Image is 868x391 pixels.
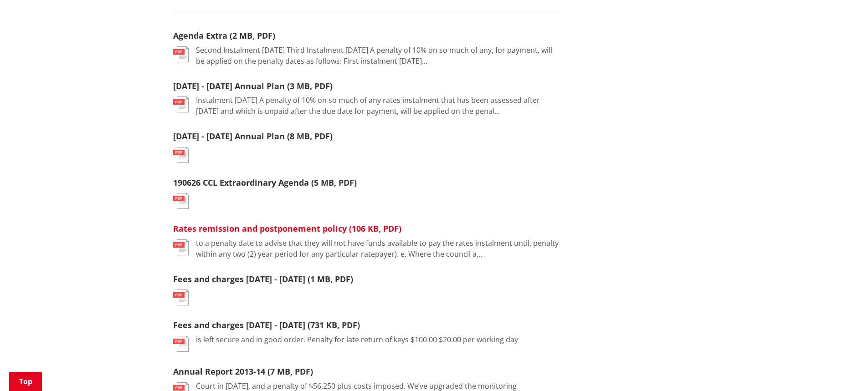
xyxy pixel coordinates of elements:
[173,30,275,41] a: Agenda Extra (2 MB, PDF)
[173,239,189,255] img: document-pdf.svg
[173,223,401,234] a: Rates remission and postponement policy (106 KB, PDF)
[173,46,189,62] img: document-pdf.svg
[196,95,561,117] p: Instalment [DATE] A penalty of 10% on so much of any rates instalment that has been assessed afte...
[173,320,360,330] a: Fees and charges [DATE] - [DATE] (731 KB, PDF)
[173,177,357,188] a: 190626 CCL Extraordinary Agenda (5 MB, PDF)
[196,334,518,345] p: is left secure and in good order. Penalty for late return of keys $100.00 $20.00 per working day
[173,366,313,377] a: Annual Report 2013-14 (7 MB, PDF)
[173,336,189,352] img: document-pdf.svg
[9,372,42,391] a: Top
[196,45,561,66] p: Second Instalment [DATE] Third Instalment [DATE] A penalty of 10% on so much of any, for payment,...
[173,147,189,163] img: document-pdf.svg
[173,81,333,91] a: [DATE] - [DATE] Annual Plan (3 MB, PDF)
[173,131,333,142] a: [DATE] - [DATE] Annual Plan (8 MB, PDF)
[826,353,859,386] iframe: Messenger Launcher
[196,238,561,259] p: to a penalty date to advise that they will not have funds available to pay the rates instalment u...
[173,289,189,305] img: document-pdf.svg
[173,193,189,209] img: document-pdf.svg
[173,274,353,284] a: Fees and charges [DATE] - [DATE] (1 MB, PDF)
[173,96,189,112] img: document-pdf.svg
